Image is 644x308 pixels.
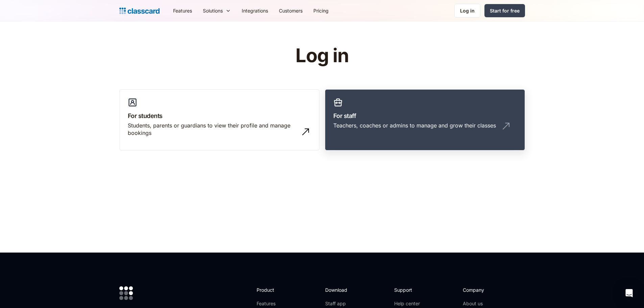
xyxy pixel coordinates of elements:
[257,286,293,293] h2: Product
[273,3,308,18] a: Customers
[197,3,236,18] div: Solutions
[490,7,520,14] div: Start for free
[333,122,496,129] div: Teachers, coaches or admins to manage and grow their classes
[236,3,273,18] a: Integrations
[168,3,197,18] a: Features
[119,89,319,151] a: For studentsStudents, parents or guardians to view their profile and manage bookings
[463,300,508,307] a: About us
[128,122,297,137] div: Students, parents or guardians to view their profile and manage bookings
[484,4,525,17] a: Start for free
[325,89,525,151] a: For staffTeachers, coaches or admins to manage and grow their classes
[119,6,160,16] a: Logo
[454,4,480,18] a: Log in
[621,285,637,301] div: Open Intercom Messenger
[325,300,353,307] a: Staff app
[215,45,429,66] h1: Log in
[325,286,353,293] h2: Download
[308,3,334,18] a: Pricing
[460,7,475,14] div: Log in
[333,111,517,120] h3: For staff
[257,300,293,307] a: Features
[394,300,422,307] a: Help center
[463,286,508,293] h2: Company
[203,7,223,14] div: Solutions
[394,286,422,293] h2: Support
[128,111,311,120] h3: For students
